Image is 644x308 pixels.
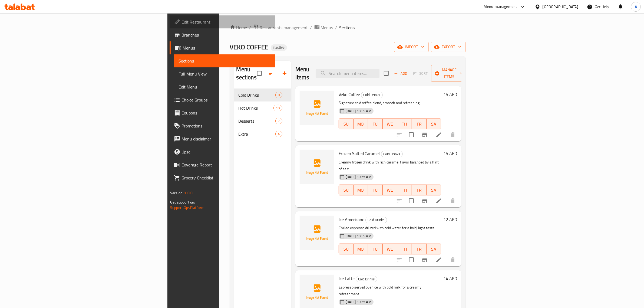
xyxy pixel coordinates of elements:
[443,150,457,157] h6: 15 AED
[414,120,424,128] span: FR
[239,92,276,98] span: Cold Drinks
[179,71,271,77] span: Full Menu View
[406,129,417,140] span: Select to update
[170,119,275,132] a: Promotions
[179,58,271,64] span: Sections
[184,189,193,196] span: 1.0.0
[368,185,383,195] button: TU
[446,128,459,141] button: delete
[414,245,424,253] span: FR
[406,254,417,266] span: Select to update
[356,120,366,128] span: MO
[181,32,271,38] span: Branches
[435,198,442,204] a: Edit menu item
[356,245,366,253] span: MO
[260,24,308,31] span: Restaurants management
[174,54,275,67] a: Sections
[435,44,461,50] span: export
[339,24,355,31] span: Sections
[170,132,275,145] a: Menu disclaimer
[356,276,377,282] span: Cold Drinks
[339,244,354,254] button: SU
[174,67,275,80] a: Full Menu View
[276,119,282,124] span: 7
[170,171,275,184] a: Grocery Checklist
[394,42,429,52] button: import
[170,204,204,211] a: Support.OpsPlatform
[181,110,271,116] span: Coupons
[181,162,271,168] span: Coverage Report
[234,86,291,143] nav: Menu sections
[181,123,271,129] span: Promotions
[435,67,463,80] span: Manage items
[339,185,354,195] button: SU
[446,194,459,207] button: delete
[435,257,442,263] a: Edit menu item
[399,120,410,128] span: TH
[181,19,271,25] span: Edit Restaurant
[341,120,351,128] span: SU
[276,132,282,137] span: 4
[339,90,360,99] span: Veko Coffee
[234,114,291,127] div: Desserts7
[300,91,334,125] img: Veko Coffee
[381,68,392,79] span: Select section
[339,119,354,129] button: SU
[431,65,467,82] button: Manage items
[370,245,381,253] span: TU
[370,186,381,194] span: TU
[253,24,308,31] a: Restaurants management
[383,244,397,254] button: WE
[356,186,366,194] span: MO
[181,175,271,181] span: Grocery Checklist
[335,24,337,31] li: /
[174,80,275,93] a: Edit Menu
[344,234,374,239] span: [DATE] 10:55 AM
[234,101,291,114] div: Hot Drinks10
[427,119,441,129] button: SA
[170,41,275,54] a: Menus
[341,245,351,253] span: SU
[354,244,368,254] button: MO
[339,159,441,172] p: Creamy frozen drink with rich caramel flavor balanced by a hint of salt.
[543,4,578,10] div: [GEOGRAPHIC_DATA]
[170,158,275,171] a: Coverage Report
[314,24,333,31] a: Menus
[392,69,409,78] span: Add item
[310,24,312,31] li: /
[271,44,287,51] div: Inactive
[276,93,282,98] span: 8
[300,150,334,184] img: Frozen Salted Caramel
[370,120,381,128] span: TU
[443,216,457,223] h6: 12 AED
[170,106,275,119] a: Coupons
[484,4,517,10] div: Menu-management
[361,92,383,98] div: Cold Drinks
[234,127,291,140] div: Extra4
[399,186,410,194] span: TH
[239,118,276,124] div: Desserts
[339,274,355,283] span: Ice Latte
[339,225,441,231] p: Chilled espresso diluted with cold water for a bold, light taste.
[234,89,291,101] div: Cold Drinks8
[321,24,333,31] span: Menus
[181,149,271,155] span: Upsell
[344,174,374,179] span: [DATE] 10:55 AM
[446,253,459,266] button: delete
[406,195,417,207] span: Select to update
[300,216,334,250] img: Ice Americano
[239,131,276,137] div: Extra
[429,245,439,253] span: SA
[254,68,265,79] span: Select all sections
[170,93,275,106] a: Choice Groups
[354,185,368,195] button: MO
[412,119,427,129] button: FR
[443,275,457,282] h6: 14 AED
[181,97,271,103] span: Choice Groups
[341,186,351,194] span: SU
[435,132,442,138] a: Edit menu item
[414,186,424,194] span: FR
[392,69,409,78] button: Add
[275,131,282,137] div: items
